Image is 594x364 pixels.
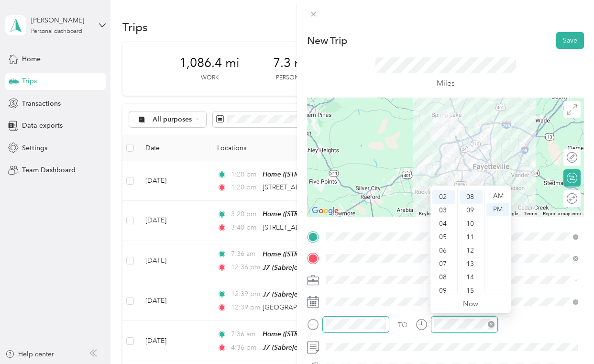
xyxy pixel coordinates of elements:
div: 14 [460,271,483,284]
div: 03 [432,204,455,217]
a: Now [463,299,478,309]
span: close-circle [488,321,495,328]
div: 06 [432,244,455,257]
a: Terms (opens in new tab) [524,211,537,216]
a: Report a map error [543,211,581,216]
div: 07 [432,257,455,271]
div: 11 [460,231,483,244]
button: Save [556,32,584,49]
p: New Trip [307,34,347,47]
div: 05 [432,231,455,244]
p: Miles [437,77,455,89]
div: 09 [432,284,455,298]
img: Google [309,205,341,217]
div: PM [486,203,509,216]
div: 08 [460,190,483,204]
div: TO [398,320,407,330]
div: 10 [460,217,483,231]
div: 08 [432,271,455,284]
div: 02 [432,190,455,204]
div: 13 [460,257,483,271]
div: 04 [432,217,455,231]
div: 12 [460,244,483,257]
div: AM [486,189,509,203]
a: Open this area in Google Maps (opens a new window) [309,205,341,217]
iframe: Everlance-gr Chat Button Frame [540,310,594,364]
div: 15 [460,284,483,298]
div: 09 [460,204,483,217]
button: Keyboard shortcuts [419,210,460,217]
